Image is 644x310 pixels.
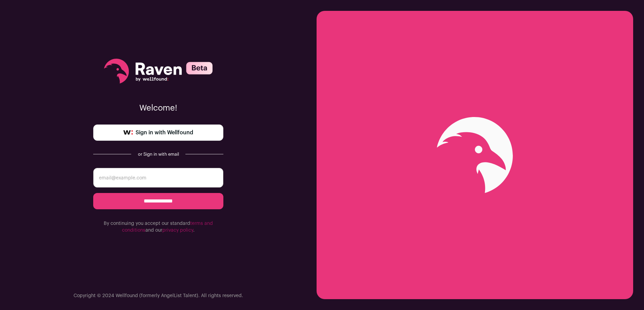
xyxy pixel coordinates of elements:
div: or Sign in with email [137,152,180,157]
p: By continuing you accept our standard and our . [93,220,223,234]
input: email@example.com [93,168,223,188]
a: privacy policy [162,228,193,233]
img: wellfound-symbol-flush-black-fb3c872781a75f747ccb3a119075da62bfe97bd399995f84a933054e44a575c4.png [123,130,133,135]
p: Welcome! [93,103,223,114]
p: Copyright © 2024 Wellfound (formerly AngelList Talent). All rights reserved. [74,292,243,299]
a: Sign in with Wellfound [93,124,223,141]
a: terms and conditions [122,221,213,233]
span: Sign in with Wellfound [136,129,193,137]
